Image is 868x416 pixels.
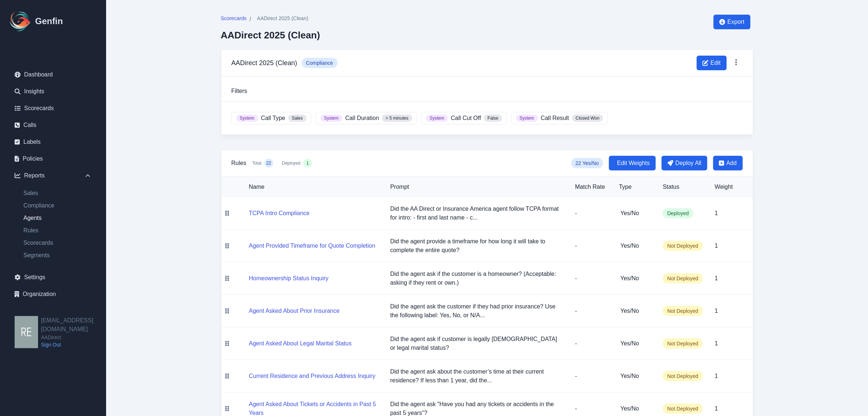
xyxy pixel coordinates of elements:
[726,159,737,168] span: Add
[663,273,703,284] span: Not Deployed
[249,410,379,416] a: Agent Asked About Tickets or Accidents in Past 5 Years
[663,404,703,414] span: Not Deployed
[484,115,502,122] span: False
[261,114,285,123] span: Call Type
[620,209,651,218] h5: Yes/No
[715,405,718,412] span: 1
[249,241,376,250] button: Agent Provided Timeframe for Quote Completion
[15,316,38,348] img: resqueda@aadirect.com
[663,371,703,381] span: Not Deployed
[620,307,651,315] h5: Yes/No
[620,241,651,250] h5: Yes/No
[715,308,718,314] span: 1
[249,15,251,24] span: /
[390,335,563,352] p: Did the agent ask if customer is legally [DEMOGRAPHIC_DATA] or legal marital status?
[711,59,721,67] span: Edit
[345,114,379,123] span: Call Duration
[390,367,563,385] p: Did the agent ask about the customer’s time at their current residence? If less than 1 year, did ...
[35,15,63,27] h1: Genfin
[426,115,448,122] span: System
[18,239,97,247] a: Scorecards
[249,308,340,314] a: Agent Asked About Prior Insurance
[249,340,352,346] a: Agent Asked About Legal Marital Status
[266,160,271,166] span: 22
[320,115,342,122] span: System
[575,209,607,218] p: -
[382,115,412,122] span: > 5 minutes
[575,372,607,381] p: -
[575,339,607,348] p: -
[620,339,651,348] h5: Yes/No
[663,306,703,316] span: Not Deployed
[9,270,97,285] a: Settings
[302,58,338,68] span: Compliance
[620,372,651,381] h5: Yes/No
[715,373,718,379] span: 1
[9,287,97,301] a: Organization
[617,159,650,168] span: Edit Weights
[18,189,97,198] a: Sales
[249,339,352,348] button: Agent Asked About Legal Marital Status
[221,15,247,22] span: Scorecards
[715,243,718,249] span: 1
[249,210,310,216] a: TCPA Intro Compliance
[390,205,563,222] p: Did the AA Direct or Insurance America agent follow TCPA format for intro: - first and last name ...
[249,243,376,249] a: Agent Provided Timeframe for Quote Completion
[9,10,32,33] img: Logo
[18,201,97,210] a: Compliance
[18,214,97,222] a: Agents
[657,177,709,197] th: Status
[18,251,97,260] a: Segments
[697,56,727,70] button: Edit
[249,275,329,281] a: Homeownership Status Inquiry
[9,151,97,166] a: Policies
[575,241,607,250] p: -
[257,15,308,22] span: AADirect 2025 (Clean)
[18,226,97,235] a: Rules
[569,177,613,197] th: Match Rate
[9,67,97,82] a: Dashboard
[249,307,340,315] button: Agent Asked About Prior Insurance
[715,275,718,281] span: 1
[541,114,569,123] span: Call Result
[662,156,707,170] button: Deploy All
[9,118,97,132] a: Calls
[663,208,693,218] span: Deployed
[620,404,651,413] h5: Yes/No
[390,270,563,287] p: Did the agent ask if the customer is a homeowner? (Acceptable: asking if they rent or own.)
[232,58,297,68] h3: AADirect 2025 (Clean)
[663,338,703,349] span: Not Deployed
[620,274,651,283] h5: Yes/No
[663,241,703,251] span: Not Deployed
[709,177,753,197] th: Weight
[609,156,656,170] button: Edit Weights
[232,87,743,95] h3: Filters
[9,84,97,99] a: Insights
[715,210,718,216] span: 1
[41,341,106,348] a: Sign Out
[9,101,97,116] a: Scorecards
[221,30,320,41] h2: AADirect 2025 (Clean)
[390,237,563,255] p: Did the agent provide a timeframe for how long it will take to complete the entire quote?
[390,302,563,320] p: Did the agent ask the customer if they had prior insurance? Use the following label: Yes, No, or ...
[728,18,744,26] span: Export
[236,115,258,122] span: System
[233,177,385,197] th: Name
[572,115,603,122] span: Closed Won
[613,177,657,197] th: Type
[9,135,97,149] a: Labels
[41,334,106,341] span: AADirect
[252,160,261,166] span: Total
[232,159,247,168] h3: Rules
[41,316,106,334] h2: [EMAIL_ADDRESS][DOMAIN_NAME]
[714,15,750,29] button: Export
[9,168,97,183] div: Reports
[575,404,607,413] p: -
[575,307,607,315] p: -
[288,115,307,122] span: Sales
[451,114,481,123] span: Call Cut Off
[282,160,301,166] span: Deployed
[249,373,376,379] a: Current Residence and Previous Address Inquiry
[249,209,310,218] button: TCPA Intro Compliance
